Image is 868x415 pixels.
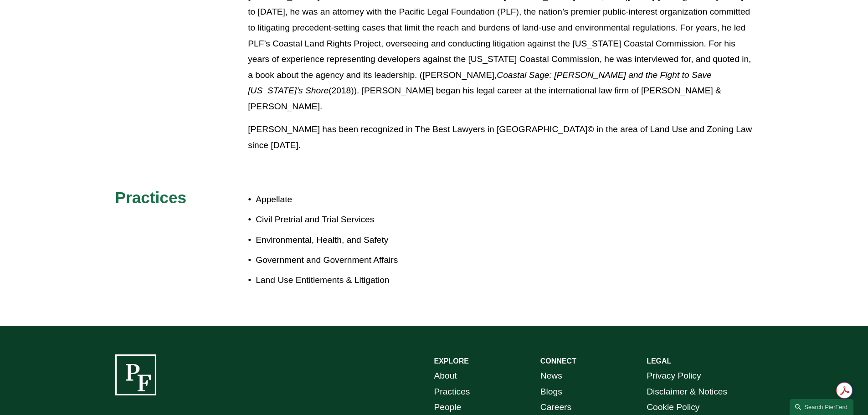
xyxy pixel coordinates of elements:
a: Search this site [790,399,853,415]
span: Practices [115,189,187,206]
strong: CONNECT [540,357,576,365]
p: Appellate [256,192,434,208]
a: News [540,368,562,384]
a: Blogs [540,384,562,400]
strong: EXPLORE [434,357,469,365]
a: Practices [434,384,470,400]
p: Civil Pretrial and Trial Services [256,212,434,228]
a: About [434,368,457,384]
a: Disclaimer & Notices [647,384,727,400]
p: Government and Government Affairs [256,252,434,268]
p: [PERSON_NAME] has been recognized in The Best Lawyers in [GEOGRAPHIC_DATA]© in the area of Land U... [248,122,753,153]
p: Land Use Entitlements & Litigation [256,272,434,288]
a: Privacy Policy [647,368,701,384]
p: Environmental, Health, and Safety [256,232,434,248]
strong: LEGAL [647,357,671,365]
